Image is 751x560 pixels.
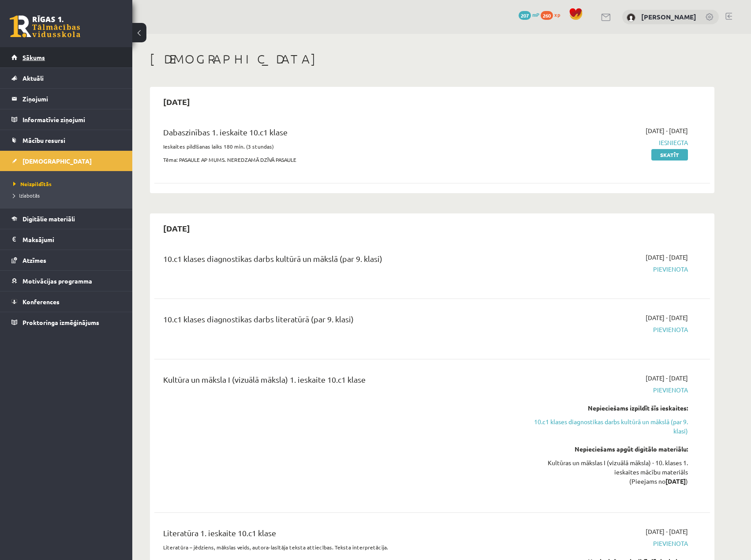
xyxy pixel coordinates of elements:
[522,325,688,334] span: Pievienota
[22,157,92,165] span: [DEMOGRAPHIC_DATA]
[163,543,508,551] p: Literatūra – jēdziens, mākslas veids, autora-lasītāja teksta attiecības. Teksta interpretācija.
[646,253,688,262] span: [DATE] - [DATE]
[163,373,508,390] div: Kultūra un māksla I (vizuālā māksla) 1. ieskaite 10.c1 klase
[13,180,52,187] span: Neizpildītās
[22,298,60,306] span: Konferences
[651,149,688,161] a: Skatīt
[11,312,121,332] a: Proktoringa izmēģinājums
[541,11,553,20] span: 260
[11,209,121,229] a: Digitālie materiāli
[163,142,508,150] p: Ieskaites pildīšanas laiks 180 min. (3 stundas)
[22,109,121,130] legend: Informatīvie ziņojumi
[10,15,80,37] a: Rīgas 1. Tālmācības vidusskola
[22,53,45,61] span: Sākums
[646,373,688,383] span: [DATE] - [DATE]
[522,417,688,436] a: 10.c1 klases diagnostikas darbs kultūrā un mākslā (par 9. klasi)
[11,47,121,67] a: Sākums
[522,385,688,395] span: Pievienota
[13,191,123,199] a: Izlabotās
[11,271,121,291] a: Motivācijas programma
[665,477,686,485] strong: [DATE]
[11,291,121,312] a: Konferences
[541,11,564,18] a: 260 xp
[22,74,44,82] span: Aktuāli
[519,11,539,18] a: 207 mP
[163,126,508,142] div: Dabaszinības 1. ieskaite 10.c1 klase
[522,265,688,274] span: Pievienota
[22,136,65,144] span: Mācību resursi
[154,91,199,112] h2: [DATE]
[163,527,508,543] div: Literatūra 1. ieskaite 10.c1 klase
[11,89,121,109] a: Ziņojumi
[11,109,121,130] a: Informatīvie ziņojumi
[163,156,508,164] p: Tēma: PASAULE AP MUMS. NEREDZAMĀ DZĪVĀ PASAULE
[150,52,714,67] h1: [DEMOGRAPHIC_DATA]
[163,253,508,269] div: 10.c1 klases diagnostikas darbs kultūrā un mākslā (par 9. klasi)
[22,256,46,264] span: Atzīmes
[522,444,688,454] div: Nepieciešams apgūt digitālo materiālu:
[13,192,40,199] span: Izlabotās
[11,229,121,250] a: Maksājumi
[646,313,688,322] span: [DATE] - [DATE]
[22,215,75,223] span: Digitālie materiāli
[522,403,688,413] div: Nepieciešams izpildīt šīs ieskaites:
[522,458,688,486] div: Kultūras un mākslas I (vizuālā māksla) - 10. klases 1. ieskaites mācību materiāls (Pieejams no )
[11,250,121,270] a: Atzīmes
[13,180,123,188] a: Neizpildītās
[11,130,121,150] a: Mācību resursi
[22,277,92,285] span: Motivācijas programma
[641,12,696,21] a: [PERSON_NAME]
[532,11,539,18] span: mP
[22,229,121,250] legend: Maksājumi
[22,318,99,326] span: Proktoringa izmēģinājums
[519,11,531,20] span: 207
[11,68,121,88] a: Aktuāli
[163,313,508,329] div: 10.c1 klases diagnostikas darbs literatūrā (par 9. klasi)
[22,89,121,109] legend: Ziņojumi
[646,527,688,536] span: [DATE] - [DATE]
[554,11,560,18] span: xp
[627,13,635,22] img: Mārtiņš Kasparinskis
[11,151,121,171] a: [DEMOGRAPHIC_DATA]
[154,218,199,239] h2: [DATE]
[522,539,688,548] span: Pievienota
[646,126,688,135] span: [DATE] - [DATE]
[522,138,688,147] span: Iesniegta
